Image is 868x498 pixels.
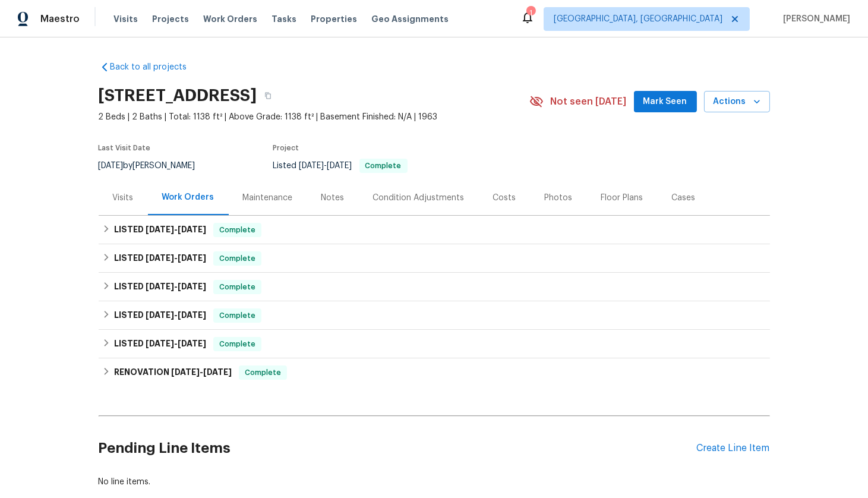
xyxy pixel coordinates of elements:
span: Complete [361,162,406,169]
h6: LISTED [114,251,206,266]
span: Complete [214,253,260,264]
div: LISTED [DATE]-[DATE]Complete [99,273,770,301]
span: [DATE] [146,311,174,319]
span: Listed [273,162,408,170]
span: [DATE] [146,254,174,262]
span: [DATE] [203,368,232,376]
span: Geo Assignments [371,13,449,25]
span: - [146,225,206,234]
span: [DATE] [146,225,174,234]
span: [DATE] [178,339,206,348]
div: Costs [493,192,516,204]
span: [DATE] [178,282,206,291]
div: Floor Plans [601,192,643,204]
span: Last Visit Date [99,144,151,152]
span: 2 Beds | 2 Baths | Total: 1138 ft² | Above Grade: 1138 ft² | Basement Finished: N/A | 1963 [99,111,529,123]
div: LISTED [DATE]-[DATE]Complete [99,301,770,330]
div: Visits [113,192,134,204]
div: RENOVATION [DATE]-[DATE]Complete [99,358,770,387]
h6: LISTED [114,223,206,237]
button: Copy Address [257,85,279,106]
span: [DATE] [171,368,200,376]
span: Project [273,144,299,152]
span: Mark Seen [643,94,687,109]
span: [DATE] [178,225,206,234]
span: [DATE] [299,162,324,170]
a: Back to all projects [99,61,213,73]
span: Complete [240,367,286,379]
div: LISTED [DATE]-[DATE]Complete [99,216,770,244]
div: Create Line Item [697,443,770,454]
span: Projects [152,13,189,25]
span: [DATE] [146,282,174,291]
span: - [146,311,206,319]
span: - [171,368,232,376]
span: Visits [113,13,138,25]
div: Photos [545,192,573,204]
span: [GEOGRAPHIC_DATA], [GEOGRAPHIC_DATA] [554,13,722,25]
span: [DATE] [146,339,174,348]
span: [DATE] [178,311,206,319]
h6: LISTED [114,337,206,351]
span: [DATE] [178,254,206,262]
button: Actions [704,91,770,113]
div: No line items. [99,476,770,488]
h6: RENOVATION [114,365,232,380]
span: [DATE] [327,162,352,170]
span: Properties [311,13,357,25]
div: by [PERSON_NAME] [99,159,210,173]
span: Complete [214,310,260,322]
button: Mark Seen [634,91,697,113]
span: [PERSON_NAME] [778,13,850,25]
span: Actions [714,94,760,109]
span: Maestro [40,13,80,25]
span: - [146,339,206,348]
span: Work Orders [203,13,257,25]
span: Complete [214,224,260,236]
div: Work Orders [162,191,214,203]
span: - [146,282,206,291]
div: Maintenance [243,192,293,204]
h6: LISTED [114,280,206,294]
div: Condition Adjustments [373,192,465,204]
h2: Pending Line Items [99,421,697,476]
div: Cases [672,192,696,204]
span: Complete [214,338,260,350]
div: LISTED [DATE]-[DATE]Complete [99,330,770,358]
span: - [146,254,206,262]
div: 1 [526,7,535,19]
span: Tasks [272,15,296,23]
div: LISTED [DATE]-[DATE]Complete [99,244,770,273]
span: [DATE] [99,162,124,170]
span: Complete [214,281,260,293]
h2: [STREET_ADDRESS] [99,90,257,102]
span: Not seen [DATE] [551,96,627,108]
h6: LISTED [114,308,206,323]
div: Notes [321,192,345,204]
span: - [299,162,352,170]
